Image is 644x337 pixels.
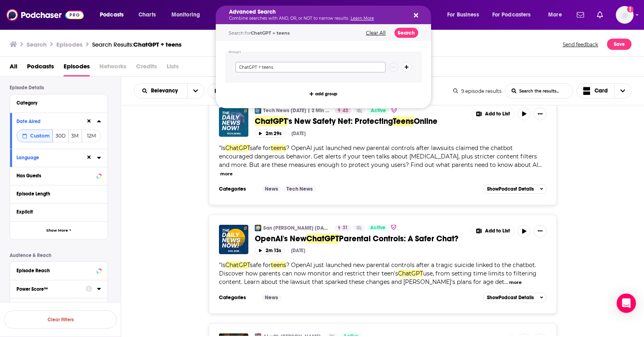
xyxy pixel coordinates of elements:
[221,261,225,269] span: Is
[229,30,290,36] span: Search for
[133,41,182,48] span: ChatGPT + teens
[627,6,634,12] svg: Add a profile image
[219,270,537,286] span: use, from setting time limits to filtering content. Learn about the lawsuit that sparked these ch...
[287,116,393,126] span: 's New Safety Net: Protecting
[229,9,405,15] h5: Advanced Search
[151,88,181,94] span: Relevancy
[219,261,536,277] span: ? OpenAI just launched new parental controls after a tragic suicide linked to the chatbot. Discov...
[17,100,96,106] div: Category
[17,284,86,294] button: Power Score™
[291,131,305,136] div: [DATE]
[398,270,423,277] span: ChatGPT
[17,119,80,124] div: Date Aired
[574,8,587,22] a: Show notifications dropdown
[17,209,96,215] div: Explicit
[171,9,200,21] span: Monitoring
[255,225,261,231] img: San Jose Today | 2 Min News | The Daily News Now!
[17,129,53,142] button: Custom
[315,92,337,96] span: add group
[10,60,17,76] span: All
[534,225,547,238] button: Show More Button
[548,9,562,21] span: More
[225,144,250,152] span: ChatGPT
[219,261,537,286] span: "
[263,107,330,114] a: Tech News [DATE] | 2 Min News | The Daily News Now!
[235,62,386,72] input: Type a keyword or phrase...
[394,28,418,38] button: Search
[219,144,538,168] span: "
[219,186,255,192] h3: Categories
[166,8,211,21] button: open menu
[100,9,124,21] span: Podcasts
[255,129,285,137] button: 2m 29s
[335,225,351,231] a: 31
[616,6,634,24] img: User Profile
[271,261,286,269] span: teens
[136,60,157,76] span: Credits
[447,9,479,21] span: For Business
[219,144,538,168] span: ? OpenAI just launched new parental controls after lawsuits claimed the chatbot encouraged danger...
[617,294,636,313] div: Open Intercom Messenger
[335,107,351,114] a: 43
[250,261,271,269] span: safe for
[219,225,248,254] a: OpenAI's New ChatGPT Parental Controls: A Safer Chat?
[255,107,261,114] img: Tech News Today | 2 Min News | The Daily News Now!
[46,228,68,233] span: Show More
[271,144,286,152] span: teens
[616,6,634,24] span: Logged in as jacruz
[223,6,439,24] div: Search podcasts, credits, & more...
[17,286,80,292] div: Power Score™
[367,107,389,114] a: Active
[10,221,107,239] button: Show More
[414,116,438,126] span: Online
[487,8,543,21] button: open menu
[219,107,248,137] a: ChatGPT's New Safety Net: Protecting Teens Online
[492,9,531,21] span: For Podcasters
[138,9,156,21] span: Charts
[92,41,182,48] div: Search Results:
[390,224,397,230] img: verified Badge
[17,98,101,108] button: Category
[250,144,271,152] span: safe for
[134,83,204,99] h2: Choose List sort
[17,207,101,217] button: Explicit
[219,294,255,301] h3: Categories
[262,294,281,301] a: News
[68,129,82,142] button: 3M
[538,161,542,168] span: ...
[64,60,90,76] span: Episodes
[208,83,281,99] div: Include transcripts
[255,234,306,244] span: OpenAI's New
[133,8,161,21] a: Charts
[82,129,101,142] button: 12M
[17,268,94,273] div: Episode Reach
[27,60,54,76] a: Podcasts
[306,234,339,244] span: ChatGPT
[255,116,466,126] a: ChatGPT's New Safety Net: ProtectingTeensOnline
[17,155,80,160] div: Language
[229,16,405,21] p: Combine searches with AND, OR, or NOT to narrow results.
[483,184,547,194] button: ShowPodcast Details
[17,265,101,275] button: Episode Reach
[6,7,84,23] img: Podchaser - Follow, Share and Rate Podcasts
[4,310,117,329] button: Clear Filters
[616,6,634,24] button: Show profile menu
[17,191,96,197] div: Episode Length
[220,171,233,177] button: more
[543,8,572,21] button: open menu
[167,60,179,76] span: Lists
[17,189,101,199] button: Episode Length
[487,295,534,300] span: Show Podcast Details
[187,84,204,98] button: open menu
[53,129,68,142] button: 30D
[343,107,348,115] span: 43
[262,186,281,192] a: News
[339,234,458,244] span: Parental Controls: A Safer Chat?
[483,293,547,302] button: ShowPodcast Details
[17,152,86,162] button: Language
[30,133,50,139] span: Custom
[351,16,374,21] a: Learn More
[94,8,134,21] button: open menu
